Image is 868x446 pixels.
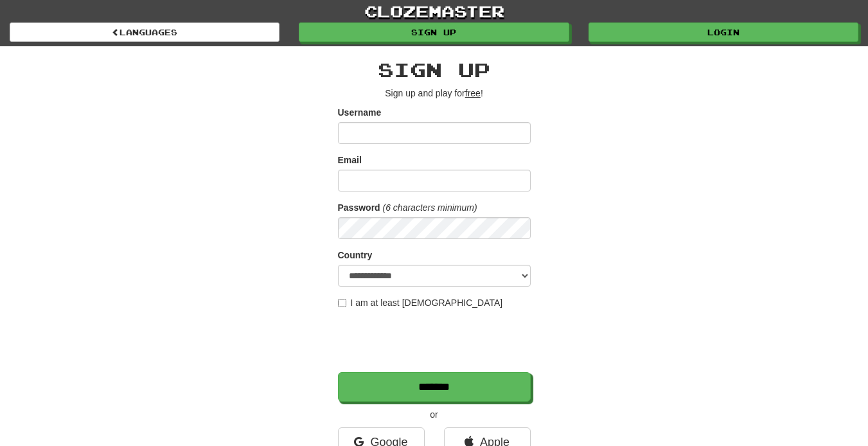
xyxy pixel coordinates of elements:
[465,88,481,98] u: free
[589,22,858,42] a: Login
[338,299,346,307] input: I am at least [DEMOGRAPHIC_DATA]
[338,87,531,100] p: Sign up and play for !
[383,202,477,213] em: (6 characters minimum)
[338,201,380,214] label: Password
[338,249,373,262] label: Country
[10,22,279,42] a: Languages
[338,154,362,166] label: Email
[338,106,382,119] label: Username
[338,296,503,309] label: I am at least [DEMOGRAPHIC_DATA]
[338,316,533,366] iframe: reCAPTCHA
[299,22,569,42] a: Sign up
[338,59,531,80] h2: Sign up
[338,408,531,421] p: or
